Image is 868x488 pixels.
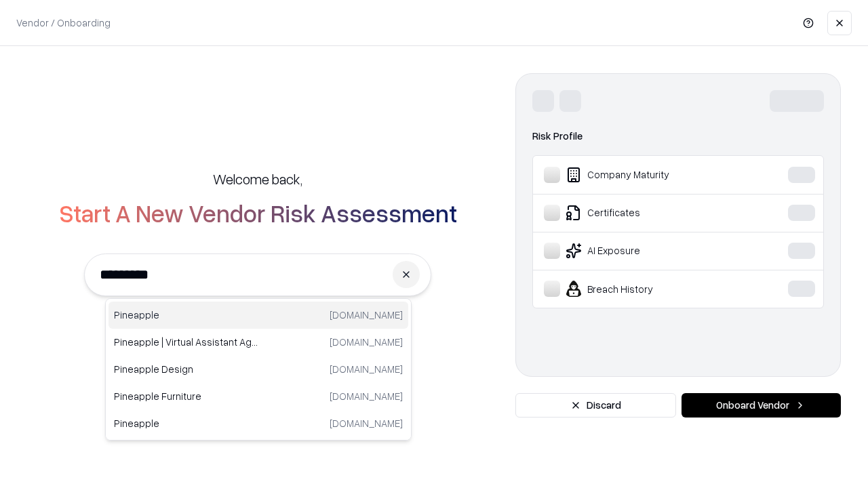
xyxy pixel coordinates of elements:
[330,308,403,322] p: [DOMAIN_NAME]
[114,389,258,403] p: Pineapple Furniture
[114,416,258,430] p: Pineapple
[682,393,841,418] button: Onboard Vendor
[330,389,403,403] p: [DOMAIN_NAME]
[532,128,824,144] div: Risk Profile
[114,362,258,376] p: Pineapple Design
[330,416,403,430] p: [DOMAIN_NAME]
[544,167,747,183] div: Company Maturity
[544,205,747,221] div: Certificates
[330,335,403,349] p: [DOMAIN_NAME]
[515,393,676,418] button: Discard
[330,362,403,376] p: [DOMAIN_NAME]
[59,199,457,226] h2: Start A New Vendor Risk Assessment
[544,281,747,297] div: Breach History
[544,243,747,259] div: AI Exposure
[114,308,258,322] p: Pineapple
[213,169,302,188] h5: Welcome back,
[114,335,258,349] p: Pineapple | Virtual Assistant Agency
[105,298,412,441] div: Suggestions
[16,16,111,30] p: Vendor / Onboarding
